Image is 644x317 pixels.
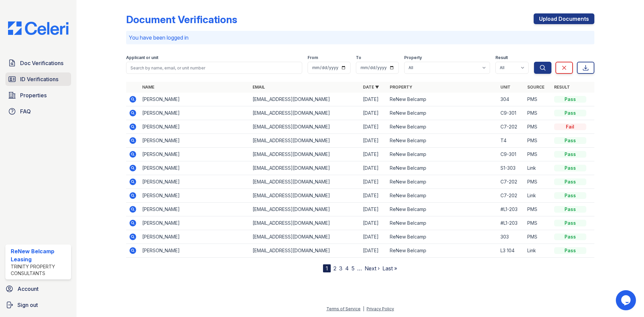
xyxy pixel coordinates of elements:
a: Unit [500,85,511,90]
td: [DATE] [360,148,387,161]
td: [DATE] [360,216,387,230]
label: To [356,55,361,60]
a: Sign out [3,298,74,312]
td: Link [525,189,551,203]
td: ReNew Belcamp [387,148,497,161]
td: ReNew Belcamp [387,203,497,216]
td: PMS [525,230,551,244]
div: Pass [554,151,586,158]
td: [EMAIL_ADDRESS][DOMAIN_NAME] [250,120,360,134]
a: Properties [5,89,71,102]
td: [PERSON_NAME] [140,134,250,148]
td: [EMAIL_ADDRESS][DOMAIN_NAME] [250,161,360,175]
a: Email [253,85,265,90]
a: FAQ [5,105,71,118]
td: ReNew Belcamp [387,216,497,230]
td: S1-303 [498,161,525,175]
td: PMS [525,134,551,148]
td: [DATE] [360,244,387,258]
div: Pass [554,110,586,116]
span: ID Verifications [20,75,58,83]
input: Search by name, email, or unit number [126,62,302,74]
td: #L1-203 [498,216,525,230]
span: Doc Verifications [20,59,63,67]
td: C7-202 [498,175,525,189]
td: ReNew Belcamp [387,189,497,203]
td: ReNew Belcamp [387,161,497,175]
div: Pass [554,137,586,144]
td: 303 [498,230,525,244]
td: C9-301 [498,148,525,161]
span: Properties [20,91,47,99]
td: 304 [498,93,525,106]
div: Pass [554,220,586,226]
td: [DATE] [360,203,387,216]
div: Pass [554,192,586,199]
a: Upload Documents [534,13,594,24]
td: ReNew Belcamp [387,230,497,244]
td: ReNew Belcamp [387,134,497,148]
a: 5 [352,265,355,272]
a: 3 [339,265,342,272]
td: [DATE] [360,161,387,175]
td: ReNew Belcamp [387,106,497,120]
div: 1 [323,264,331,272]
div: Document Verifications [126,13,237,25]
td: [PERSON_NAME] [140,148,250,161]
span: … [357,264,362,272]
div: Fail [554,123,586,130]
td: [DATE] [360,189,387,203]
td: [PERSON_NAME] [140,161,250,175]
td: ReNew Belcamp [387,120,497,134]
img: CE_Logo_Blue-a8612792a0a2168367f1c8372b55b34899dd931a85d93a1a3d3e32e68fde9ad4.png [3,21,74,35]
td: [PERSON_NAME] [140,244,250,258]
td: [EMAIL_ADDRESS][DOMAIN_NAME] [250,175,360,189]
td: [DATE] [360,230,387,244]
a: Doc Verifications [5,56,71,70]
td: L3 104 [498,244,525,258]
td: [DATE] [360,175,387,189]
label: Result [495,55,508,60]
a: Property [390,85,412,90]
div: Pass [554,233,586,240]
td: [PERSON_NAME] [140,93,250,106]
td: PMS [525,216,551,230]
span: Sign out [17,301,38,309]
a: 2 [333,265,336,272]
td: PMS [525,148,551,161]
td: [DATE] [360,93,387,106]
td: ReNew Belcamp [387,175,497,189]
a: 4 [345,265,349,272]
span: FAQ [20,107,31,115]
td: [DATE] [360,120,387,134]
td: C7-202 [498,120,525,134]
td: [PERSON_NAME] [140,106,250,120]
td: [PERSON_NAME] [140,203,250,216]
td: [EMAIL_ADDRESS][DOMAIN_NAME] [250,106,360,120]
td: [PERSON_NAME] [140,230,250,244]
td: #L1-203 [498,203,525,216]
label: Property [404,55,422,60]
a: Terms of Service [326,306,361,311]
div: ReNew Belcamp Leasing [11,247,68,263]
td: [EMAIL_ADDRESS][DOMAIN_NAME] [250,216,360,230]
td: PMS [525,106,551,120]
td: [EMAIL_ADDRESS][DOMAIN_NAME] [250,203,360,216]
td: [PERSON_NAME] [140,175,250,189]
td: ReNew Belcamp [387,93,497,106]
td: [EMAIL_ADDRESS][DOMAIN_NAME] [250,134,360,148]
td: [PERSON_NAME] [140,216,250,230]
td: [EMAIL_ADDRESS][DOMAIN_NAME] [250,230,360,244]
td: [EMAIL_ADDRESS][DOMAIN_NAME] [250,244,360,258]
td: PMS [525,203,551,216]
td: ReNew Belcamp [387,244,497,258]
div: Pass [554,247,586,254]
iframe: chat widget [616,290,637,310]
td: [EMAIL_ADDRESS][DOMAIN_NAME] [250,189,360,203]
label: Applicant or unit [126,55,158,60]
div: Pass [554,178,586,185]
p: You have been logged in [129,34,592,42]
td: C9-301 [498,106,525,120]
label: From [308,55,318,60]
